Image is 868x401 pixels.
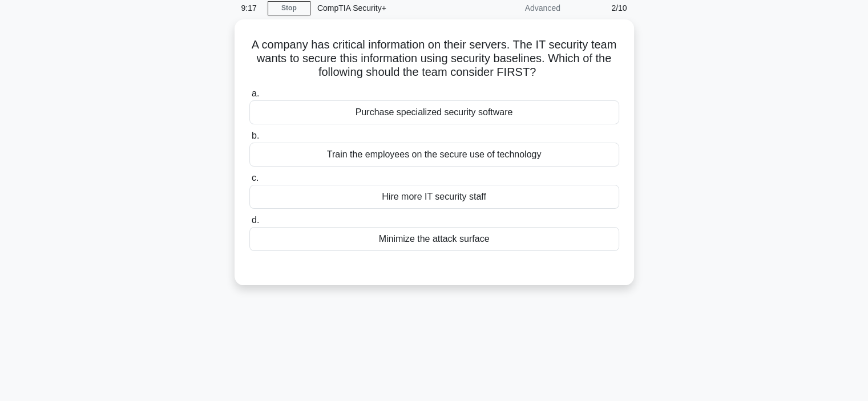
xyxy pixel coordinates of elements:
span: d. [252,215,259,225]
a: Stop [268,1,310,15]
span: b. [252,131,259,140]
span: c. [252,173,259,183]
span: a. [252,88,259,98]
div: Minimize the attack surface [249,227,619,251]
h5: A company has critical information on their servers. The IT security team wants to secure this in... [248,38,620,80]
div: Train the employees on the secure use of technology [249,143,619,167]
div: Purchase specialized security software [249,100,619,124]
div: Hire more IT security staff [249,185,619,209]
